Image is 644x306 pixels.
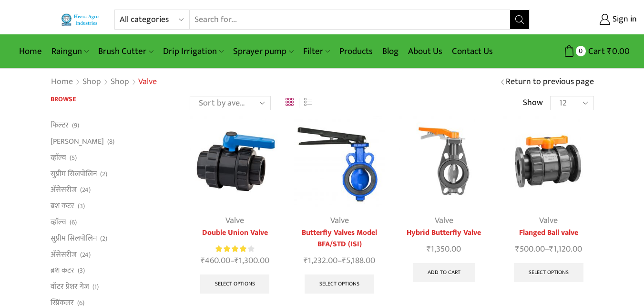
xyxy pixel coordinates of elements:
a: वॉटर प्रेशर गेज [51,279,89,295]
a: सुप्रीम सिलपोलिन [51,166,97,182]
a: ब्रश कटर [51,263,74,279]
span: (2) [100,169,107,179]
span: Rated out of 5 [215,244,246,254]
a: Contact Us [447,40,498,63]
span: ₹ [607,44,612,59]
bdi: 1,120.00 [549,242,582,256]
img: Double Union Valve [190,116,280,206]
span: (3) [78,201,85,211]
span: ₹ [304,253,308,268]
a: Hybrid Butterfly Valve [399,227,489,239]
span: (3) [78,266,85,275]
a: Valve [225,213,244,228]
a: Blog [378,40,403,63]
span: ₹ [235,253,239,268]
span: (9) [72,121,79,130]
a: [PERSON_NAME] [51,134,104,150]
a: Shop [110,76,130,88]
button: Search button [510,10,529,29]
bdi: 0.00 [607,44,630,59]
a: Home [14,40,47,63]
a: फिल्टर [51,120,69,133]
a: अ‍ॅसेसरीज [51,246,77,263]
img: Flanged Ball valve [503,116,593,206]
span: ₹ [549,242,553,256]
a: Sign in [544,11,637,28]
a: व्हाॅल्व [51,214,66,230]
a: Return to previous page [506,76,594,88]
a: Select options for “Butterfly Valves Model BFA/STD (ISI)” [305,274,374,294]
a: Add to cart: “Hybrid Butterfly Valve” [413,263,475,282]
span: (5) [70,153,77,163]
a: Butterfly Valves Model BFA/STD (ISI) [294,227,384,250]
div: Rated 4.00 out of 5 [215,244,254,254]
span: ₹ [201,253,205,268]
a: Valve [330,213,349,228]
bdi: 500.00 [515,242,545,256]
span: 0 [576,46,586,56]
a: About Us [403,40,447,63]
span: (6) [70,218,77,227]
bdi: 1,350.00 [427,242,461,256]
span: – [190,254,280,267]
a: Products [335,40,378,63]
a: Select options for “Double Union Valve” [200,274,270,294]
bdi: 5,188.00 [342,253,375,268]
a: Shop [82,76,102,88]
a: अ‍ॅसेसरीज [51,182,77,198]
span: – [503,243,593,256]
bdi: 1,232.00 [304,253,337,268]
h1: Valve [138,77,157,87]
span: Sign in [610,13,637,26]
span: (8) [107,137,114,147]
input: Search for... [190,10,510,29]
span: ₹ [427,242,431,256]
span: Cart [586,45,605,58]
bdi: 460.00 [201,253,230,268]
a: Valve [539,213,558,228]
a: Double Union Valve [190,227,280,239]
span: (24) [80,185,91,195]
img: Butterfly Valves Model BFA/STD (ISI) [294,116,384,206]
a: 0 Cart ₹0.00 [539,42,630,60]
a: Flanged Ball valve [503,227,593,239]
img: Hybrid Butterfly Valve [399,116,489,206]
span: Show [523,97,543,109]
span: ₹ [515,242,520,256]
a: Raingun [47,40,93,63]
a: Valve [435,213,453,228]
nav: Breadcrumb [51,76,157,88]
bdi: 1,300.00 [235,253,269,268]
span: (2) [100,234,107,243]
a: Sprayer pump [228,40,298,63]
span: (1) [92,282,99,292]
span: – [294,254,384,267]
a: ब्रश कटर [51,198,74,214]
select: Shop order [190,96,271,110]
a: Drip Irrigation [158,40,228,63]
span: ₹ [342,253,346,268]
a: Select options for “Flanged Ball valve” [514,263,583,282]
a: Brush Cutter [93,40,158,63]
a: Filter [298,40,335,63]
a: सुप्रीम सिलपोलिन [51,230,97,246]
span: Browse [51,94,76,105]
a: व्हाॅल्व [51,149,66,166]
span: (24) [80,250,91,260]
a: Home [51,76,73,88]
